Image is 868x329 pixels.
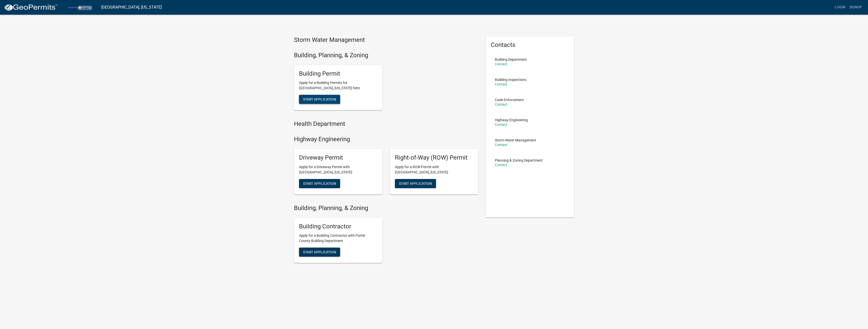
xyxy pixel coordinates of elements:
[495,82,507,86] a: Contact
[299,80,377,91] p: Apply for a Building Permits for [GEOGRAPHIC_DATA], [US_STATE] here
[294,36,478,44] h4: Storm Water Management
[299,95,340,104] button: Start Application
[294,52,478,59] h4: Building, Planning, & Zoning
[303,250,336,254] span: Start Application
[101,3,162,12] a: [GEOGRAPHIC_DATA], [US_STATE]
[495,58,527,61] p: Building Department
[299,248,340,257] button: Start Application
[395,164,473,175] p: Apply for a ROW Permit with [GEOGRAPHIC_DATA], [US_STATE]
[833,3,847,12] a: Login
[495,118,528,122] p: Highway Engineering
[495,62,507,66] a: Contact
[299,223,377,230] h5: Building Contractor
[491,41,569,49] h5: Contacts
[294,136,478,143] h4: Highway Engineering
[495,163,507,167] a: Contact
[299,154,377,161] h5: Driveway Permit
[495,138,536,142] p: Storm Water Management
[495,102,507,106] a: Contact
[299,179,340,188] button: Start Application
[303,97,336,101] span: Start Application
[495,143,507,147] a: Contact
[303,181,336,185] span: Start Application
[847,3,864,12] a: Signup
[299,164,377,175] p: Apply for a Driveway Permit with [GEOGRAPHIC_DATA], [US_STATE]
[62,4,97,11] img: Porter County, Indiana
[299,233,377,244] p: Apply for a Building Contractor with Porter County Building Department
[299,70,377,77] h5: Building Permit
[495,123,507,127] a: Contact
[294,120,478,128] h4: Health Department
[395,154,473,161] h5: Right-of-Way (ROW) Permit
[395,179,436,188] button: Start Application
[495,78,526,81] p: Building Inspections
[294,204,478,212] h4: Building, Planning, & Zoning
[399,181,432,185] span: Start Application
[495,98,524,102] p: Code Enforcement
[495,159,543,162] p: Planning & Zoning Department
